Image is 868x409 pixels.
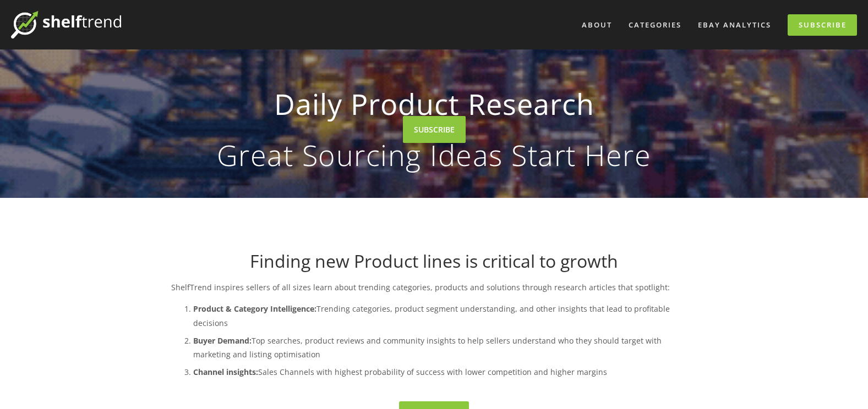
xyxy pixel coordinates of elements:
[193,334,697,361] p: Top searches, product reviews and community insights to help sellers understand who they should t...
[11,11,121,38] img: ShelfTrend
[403,116,466,143] a: SUBSCRIBE
[171,251,697,272] h1: Finding new Product lines is critical to growth
[189,78,680,130] strong: Daily Product Research
[621,16,689,34] div: Categories
[691,16,778,34] a: eBay Analytics
[193,302,697,329] p: Trending categories, product segment understanding, and other insights that lead to profitable de...
[193,303,316,314] strong: Product & Category Intelligence:
[788,14,857,36] a: Subscribe
[575,16,619,34] a: About
[171,280,697,294] p: ShelfTrend inspires sellers of all sizes learn about trending categories, products and solutions ...
[193,365,697,379] p: Sales Channels with highest probability of success with lower competition and higher margins
[193,335,252,346] strong: Buyer Demand:
[189,141,680,169] p: Great Sourcing Ideas Start Here
[193,367,258,377] strong: Channel insights:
